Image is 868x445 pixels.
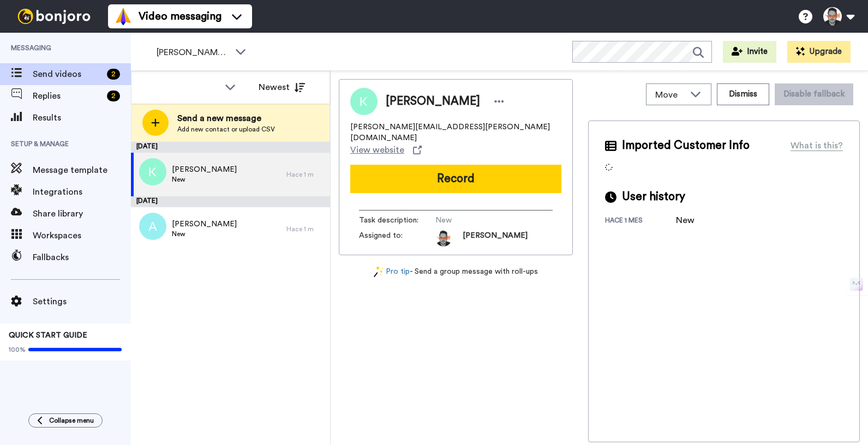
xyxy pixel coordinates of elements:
[139,9,222,24] span: Video messaging
[374,266,384,278] img: magic-wand.svg
[131,196,330,207] div: [DATE]
[386,93,480,110] span: [PERSON_NAME]
[435,215,539,226] span: New
[107,91,120,101] div: 2
[350,165,561,193] button: Record
[286,225,325,233] div: Hace 1 m
[172,230,237,238] span: New
[157,46,230,59] span: [PERSON_NAME] - General
[172,164,237,175] span: [PERSON_NAME]
[33,251,131,264] span: Fallbacks
[463,230,528,246] span: [PERSON_NAME]
[359,230,435,246] span: Assigned to:
[177,112,275,125] span: Send a new message
[172,219,237,230] span: [PERSON_NAME]
[9,332,87,339] span: QUICK START GUIDE
[13,9,95,24] img: bj-logo-header-white.svg
[350,122,561,143] span: [PERSON_NAME][EMAIL_ADDRESS][PERSON_NAME][DOMAIN_NAME]
[33,111,131,124] span: Results
[350,88,378,115] img: Image of Karen
[655,88,685,101] span: Move
[350,143,404,157] span: View website
[107,69,120,80] div: 2
[9,345,26,354] span: 100%
[172,175,237,184] span: New
[775,83,853,105] button: Disable fallback
[435,230,452,246] img: c70eb442-1b16-474e-84a8-93e1b04a24dd-1745799243.jpg
[339,266,573,278] div: - Send a group message with roll-ups
[131,142,330,153] div: [DATE]
[622,189,685,205] span: User history
[33,68,103,81] span: Send videos
[177,125,275,134] span: Add new contact or upload CSV
[33,295,131,308] span: Settings
[350,143,422,157] a: View website
[676,214,731,227] div: New
[33,229,131,242] span: Workspaces
[28,413,103,428] button: Collapse menu
[33,89,103,103] span: Replies
[787,41,851,63] button: Upgrade
[723,41,776,63] button: Invite
[791,139,843,152] div: What is this?
[33,207,131,220] span: Share library
[33,185,131,199] span: Integrations
[33,164,131,177] span: Message template
[374,266,410,278] a: Pro tip
[115,8,132,25] img: vm-color.svg
[605,216,676,227] div: hace 1 mes
[717,83,769,105] button: Dismiss
[250,76,313,98] button: Newest
[139,158,166,185] img: k.png
[139,213,166,240] img: a.png
[49,416,94,425] span: Collapse menu
[622,137,750,154] span: Imported Customer Info
[359,215,435,226] span: Task description :
[286,170,325,179] div: Hace 1 m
